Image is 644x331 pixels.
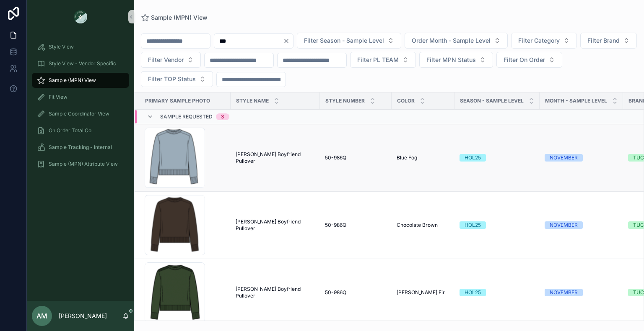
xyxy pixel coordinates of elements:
a: [PERSON_NAME] Boyfriend Pullover [236,218,315,232]
span: Filter Category [518,36,560,45]
a: HOL25 [460,289,535,296]
span: Filter TOP Status [148,75,196,83]
div: HOL25 [465,154,481,162]
a: [PERSON_NAME] Boyfriend Pullover [236,151,315,164]
button: Select Button [511,33,577,49]
a: 50-986Q [325,222,387,228]
span: Filter On Order [504,56,545,64]
img: App logo [74,10,87,23]
button: Select Button [419,52,493,68]
a: [PERSON_NAME] Fir [397,289,449,296]
span: Filter Brand [587,36,620,45]
span: MONTH - SAMPLE LEVEL [545,98,607,104]
a: [PERSON_NAME] Boyfriend Pullover [236,286,315,299]
a: Blue Fog [397,154,449,161]
div: HOL25 [465,289,481,296]
span: Filter MPN Status [426,56,476,64]
a: Chocolate Brown [397,222,449,228]
span: Style View - Vendor Specific [49,60,116,67]
div: NOVEMBER [550,221,578,229]
button: Select Button [141,71,213,87]
div: 3 [221,113,224,120]
a: Sample (MPN) View [32,73,129,88]
p: [PERSON_NAME] [59,312,107,320]
span: Fit View [49,94,68,100]
button: Select Button [297,33,401,49]
span: Sample Tracking - Internal [49,144,112,151]
a: Style View - Vendor Specific [32,56,129,71]
span: [PERSON_NAME] Fir [397,289,445,296]
span: Sample (MPN) View [151,13,208,22]
span: Sample (MPN) View [49,77,96,84]
span: Color [397,98,415,104]
a: 50-986Q [325,289,387,296]
span: 50-986Q [325,222,346,228]
div: HOL25 [465,221,481,229]
span: Style View [49,44,74,50]
div: NOVEMBER [550,154,578,162]
span: Filter Vendor [148,56,184,64]
button: Select Button [580,33,637,49]
span: Style Number [325,98,365,104]
a: HOL25 [460,154,535,162]
button: Clear [283,38,293,44]
a: Style View [32,39,129,54]
button: Select Button [141,52,201,68]
span: PRIMARY SAMPLE PHOTO [145,98,210,104]
a: NOVEMBER [545,221,618,229]
span: Sample (MPN) Attribute View [49,161,118,167]
a: NOVEMBER [545,154,618,162]
a: Sample (MPN) Attribute View [32,157,129,172]
a: Sample Coordinator View [32,106,129,121]
a: On Order Total Co [32,123,129,138]
span: 50-986Q [325,154,346,161]
a: Sample (MPN) View [141,13,208,22]
span: Sample Coordinator View [49,110,109,117]
span: Sample Requested [160,113,213,120]
button: Select Button [405,33,508,49]
div: NOVEMBER [550,289,578,296]
a: 50-986Q [325,154,387,161]
span: Filter PL TEAM [357,56,399,64]
span: Blue Fog [397,154,417,161]
button: Select Button [496,52,562,68]
span: AM [36,311,47,321]
span: Order Month - Sample Level [412,36,491,45]
button: Select Button [350,52,416,68]
a: NOVEMBER [545,289,618,296]
a: Sample Tracking - Internal [32,140,129,155]
span: Style Name [236,98,269,104]
a: Fit View [32,90,129,105]
span: Filter Season - Sample Level [304,36,384,45]
span: Chocolate Brown [397,222,438,228]
span: Season - Sample Level [460,98,524,104]
span: 50-986Q [325,289,346,296]
div: scrollable content [27,33,134,182]
a: HOL25 [460,221,535,229]
span: On Order Total Co [49,127,91,134]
